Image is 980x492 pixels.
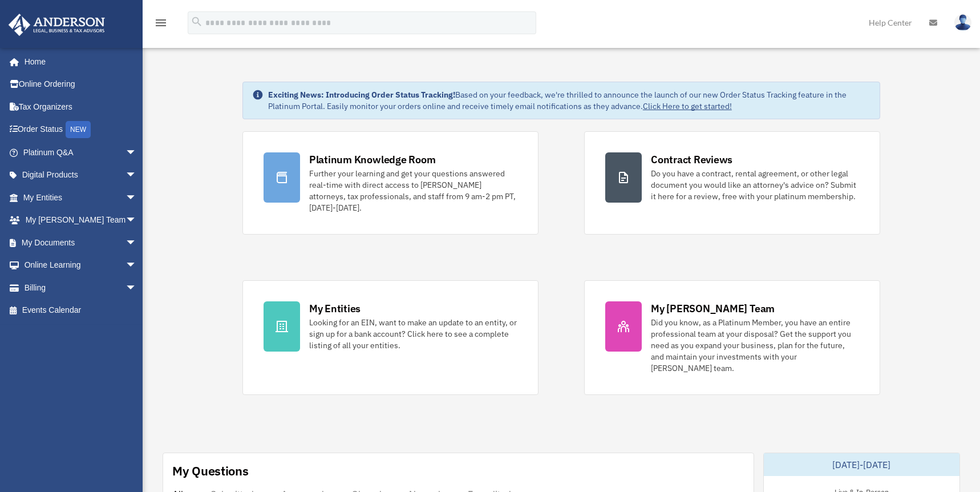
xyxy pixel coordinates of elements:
[584,131,880,235] a: Contract Reviews Do you have a contract, rental agreement, or other legal document you would like...
[125,209,148,232] span: arrow_drop_down
[125,276,148,300] span: arrow_drop_down
[651,317,859,374] div: Did you know, as a Platinum Member, you have an entire professional team at your disposal? Get th...
[242,280,538,395] a: My Entities Looking for an EIN, want to make an update to an entity, or sign up for a bank accoun...
[8,164,154,187] a: Digital Productsarrow_drop_down
[651,168,859,202] div: Do you have a contract, rental agreement, or other legal document you would like an attorney's ad...
[8,186,154,209] a: My Entitiesarrow_drop_down
[764,453,960,476] div: [DATE]-[DATE]
[8,50,148,73] a: Home
[154,20,168,30] a: menu
[8,118,154,142] a: Order StatusNEW
[242,131,538,235] a: Platinum Knowledge Room Further your learning and get your questions answered real-time with dire...
[309,317,517,351] div: Looking for an EIN, want to make an update to an entity, or sign up for a bank account? Click her...
[125,141,148,164] span: arrow_drop_down
[8,95,154,118] a: Tax Organizers
[125,231,148,255] span: arrow_drop_down
[268,89,870,112] div: Based on your feedback, we're thrilled to announce the launch of our new Order Status Tracking fe...
[268,90,455,100] strong: Exciting News: Introducing Order Status Tracking!
[5,14,108,36] img: Anderson Advisors Platinum Portal
[8,141,154,164] a: Platinum Q&Aarrow_drop_down
[125,186,148,209] span: arrow_drop_down
[66,121,91,138] div: NEW
[8,276,154,299] a: Billingarrow_drop_down
[309,301,361,316] div: My Entities
[643,101,732,111] a: Click Here to get started!
[954,14,971,31] img: User Pic
[309,168,517,213] div: Further your learning and get your questions answered real-time with direct access to [PERSON_NAM...
[8,209,154,232] a: My [PERSON_NAME] Teamarrow_drop_down
[191,15,203,28] i: search
[172,462,249,479] div: My Questions
[8,299,154,322] a: Events Calendar
[584,280,880,395] a: My [PERSON_NAME] Team Did you know, as a Platinum Member, you have an entire professional team at...
[8,231,154,254] a: My Documentsarrow_drop_down
[154,16,168,30] i: menu
[309,152,436,167] div: Platinum Knowledge Room
[651,152,732,167] div: Contract Reviews
[8,254,154,277] a: Online Learningarrow_drop_down
[8,73,154,96] a: Online Ordering
[651,301,775,316] div: My [PERSON_NAME] Team
[125,164,148,187] span: arrow_drop_down
[125,254,148,277] span: arrow_drop_down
